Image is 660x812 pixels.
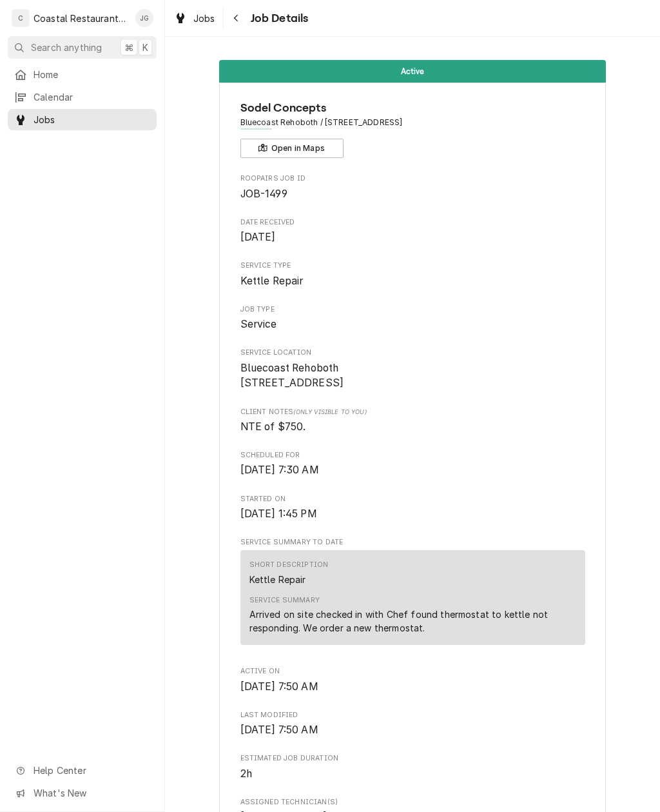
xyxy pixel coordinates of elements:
[8,782,157,804] a: Go to What's New
[8,760,157,781] a: Go to Help Center
[135,9,153,27] div: JG
[240,318,277,330] span: Service
[8,64,157,85] a: Home
[240,724,318,736] span: [DATE] 7:50 AM
[240,173,585,184] span: Roopairs Job ID
[8,86,157,108] a: Calendar
[240,261,585,271] span: Service Type
[240,421,306,433] span: NTE of $750.
[8,109,157,130] a: Jobs
[240,767,252,780] span: 2h
[240,494,585,522] div: Started On
[240,679,585,695] span: Active On
[240,231,276,243] span: [DATE]
[240,722,585,738] span: Last Modified
[240,173,585,201] div: Roopairs Job ID
[169,8,220,29] a: Jobs
[240,494,585,504] span: Started On
[293,408,366,415] span: (Only Visible to You)
[240,407,585,435] div: [object Object]
[240,508,317,520] span: [DATE] 1:45 PM
[226,8,247,28] button: Navigate back
[240,261,585,288] div: Service Type
[135,9,153,27] div: James Gatton's Avatar
[240,348,585,391] div: Service Location
[401,67,425,75] span: Active
[193,12,215,25] span: Jobs
[240,362,344,390] span: Bluecoast Rehoboth [STREET_ADDRESS]
[31,41,102,54] span: Search anything
[124,41,133,54] span: ⌘
[240,99,585,158] div: Client Information
[240,450,585,478] div: Scheduled For
[240,753,585,781] div: Estimated Job Duration
[240,188,287,200] span: JOB-1499
[240,217,585,245] div: Date Received
[142,41,148,54] span: K
[240,317,585,332] span: Job Type
[249,595,320,606] div: Service Summary
[240,273,585,289] span: Service Type
[12,9,30,27] div: C
[240,462,585,478] span: Scheduled For
[240,537,585,651] div: Service Summary To Date
[240,710,585,738] div: Last Modified
[240,666,585,677] span: Active On
[240,797,585,807] span: Assigned Technician(s)
[240,348,585,358] span: Service Location
[240,275,304,287] span: Kettle Repair
[240,464,319,476] span: [DATE] 7:30 AM
[240,766,585,782] span: Estimated Job Duration
[240,710,585,720] span: Last Modified
[240,304,585,332] div: Job Type
[240,450,585,460] span: Scheduled For
[240,186,585,202] span: Roopairs Job ID
[249,560,329,570] div: Short Description
[240,99,585,117] span: Name
[34,113,150,126] span: Jobs
[240,217,585,228] span: Date Received
[240,666,585,694] div: Active On
[34,90,150,104] span: Calendar
[34,764,149,777] span: Help Center
[219,60,606,83] div: Status
[240,361,585,391] span: Service Location
[240,753,585,764] span: Estimated Job Duration
[249,573,306,586] div: Kettle Repair
[240,537,585,548] span: Service Summary To Date
[240,680,318,693] span: [DATE] 7:50 AM
[247,10,309,27] span: Job Details
[240,550,585,651] div: Service Summary
[240,304,585,315] span: Job Type
[8,36,157,59] button: Search anything⌘K
[34,68,150,81] span: Home
[240,230,585,245] span: Date Received
[240,419,585,435] span: [object Object]
[240,139,344,158] button: Open in Maps
[240,407,585,417] span: Client Notes
[249,608,576,635] div: Arrived on site checked in with Chef found thermostat to kettle not responding. We order a new th...
[240,506,585,522] span: Started On
[34,12,128,25] div: Coastal Restaurant Repair
[34,786,149,800] span: What's New
[240,117,585,128] span: Address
